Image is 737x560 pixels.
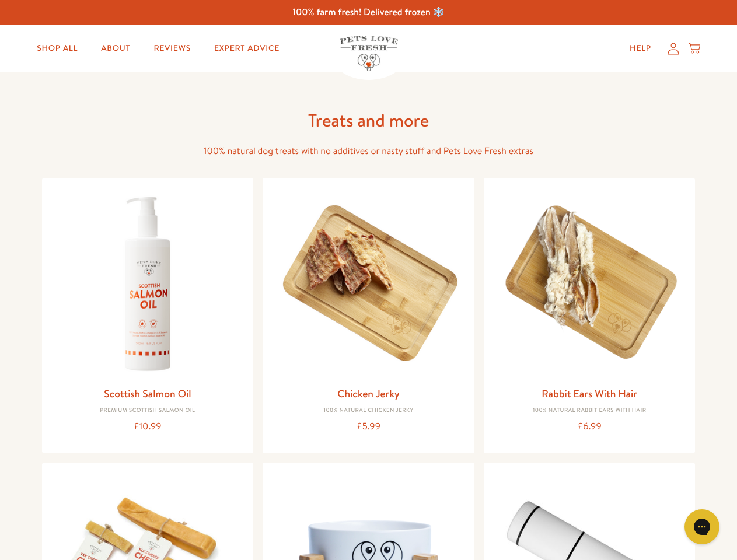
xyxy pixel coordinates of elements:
a: Help [620,37,661,60]
a: Chicken Jerky [337,386,400,401]
a: Shop All [27,37,87,60]
span: 100% natural dog treats with no additives or nasty stuff and Pets Love Fresh extras [204,145,533,157]
div: 100% Natural Chicken Jerky [272,407,465,414]
div: Premium Scottish Salmon Oil [51,407,244,414]
iframe: Gorgias live chat messenger [679,505,725,548]
a: Scottish Salmon Oil [104,386,191,401]
a: About [92,37,139,60]
a: Rabbit Ears With Hair [542,386,637,401]
img: Rabbit Ears With Hair [493,187,686,380]
div: 100% Natural Rabbit Ears with hair [493,407,686,414]
div: £6.99 [493,419,686,435]
div: £10.99 [51,419,244,435]
h1: Treats and more [182,109,556,132]
img: Chicken Jerky [272,187,465,380]
div: £5.99 [272,419,465,435]
a: Reviews [144,37,200,60]
a: Expert Advice [205,37,289,60]
img: Pets Love Fresh [340,36,398,71]
img: Scottish Salmon Oil [51,187,244,380]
